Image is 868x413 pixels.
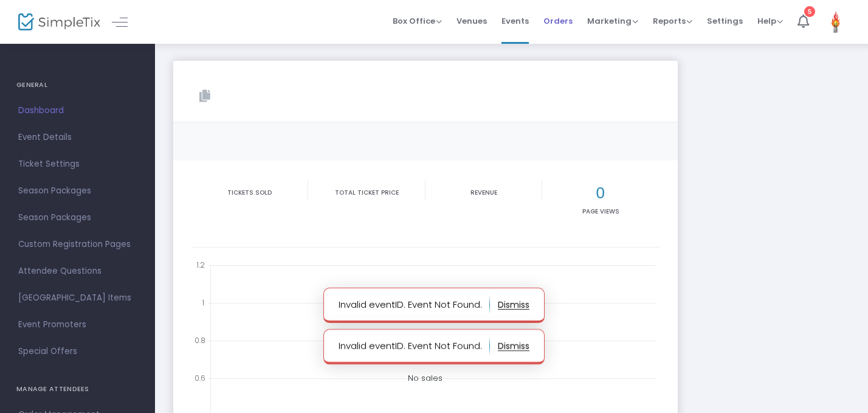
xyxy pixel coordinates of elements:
span: Event Details [18,130,137,145]
span: Events [501,5,529,36]
span: Season Packages [18,183,137,199]
span: Ticket Settings [18,156,137,172]
span: Custom Registration Pages [18,237,137,252]
h2: 0 [545,184,656,203]
h4: MANAGE ATTENDEES [16,377,139,401]
span: Orders [543,5,573,36]
p: Total Ticket Price [311,188,422,197]
span: Venues [456,5,487,36]
span: Box Office [393,15,442,27]
div: 5 [804,4,815,15]
span: Event Promoters [18,317,137,333]
span: Season Packages [18,210,137,226]
button: dismiss [498,295,529,314]
span: Attendee Questions [18,263,137,279]
span: Settings [707,5,743,36]
span: Special Offers [18,344,137,359]
p: Invalid eventID. Event Not Found. [339,295,490,314]
span: Help [757,15,783,27]
button: dismiss [498,336,529,356]
p: Tickets sold [194,188,305,197]
span: Reports [653,15,692,27]
h4: GENERAL [16,73,139,97]
span: Dashboard [18,103,137,119]
span: Marketing [587,15,638,27]
p: Page Views [545,207,656,216]
p: Invalid eventID. Event Not Found. [339,336,490,356]
span: [GEOGRAPHIC_DATA] Items [18,290,137,306]
p: Revenue [428,188,539,197]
